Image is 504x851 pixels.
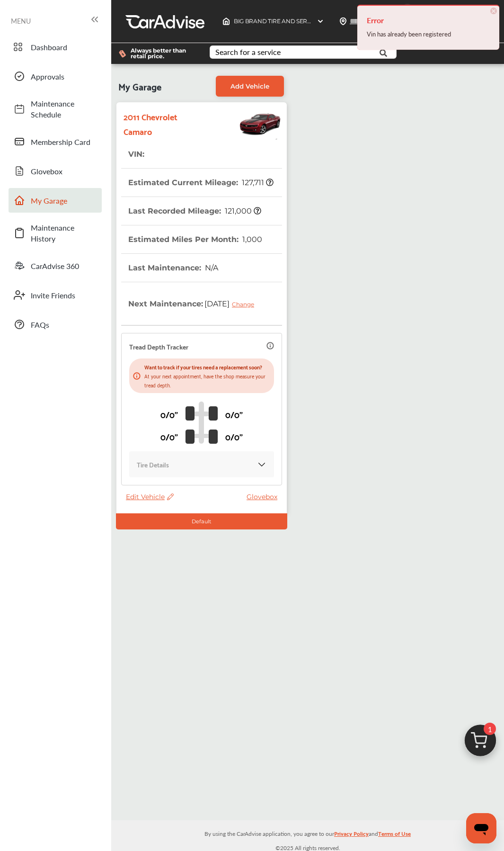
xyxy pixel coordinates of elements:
[9,159,102,183] a: Glovebox
[31,195,97,206] span: My Garage
[225,407,243,421] p: 0/0"
[118,76,161,97] span: My Garage
[203,263,218,272] span: N/A
[128,225,262,253] th: Estimated Miles Per Month :
[230,82,269,90] span: Add Vehicle
[9,93,102,125] a: Maintenance Schedule
[116,513,287,529] div: Default
[144,362,270,371] p: Want to track if your tires need a replacement soon?
[203,292,261,315] span: [DATE]
[222,18,230,25] img: header-home-logo.8d720a4f.svg
[128,197,261,225] th: Last Recorded Mileage :
[484,723,496,735] span: 1
[31,222,97,244] span: Maintenance History
[137,459,169,470] p: Tire Details
[124,109,207,138] strong: 2011 Chevrolet Camaro
[339,18,347,25] img: location_vector.a44bc228.svg
[119,50,126,58] img: dollor_label_vector.a70140d1.svg
[490,8,497,14] span: ×
[466,813,496,843] iframe: Button to launch messaging window
[9,283,102,307] a: Invite Friends
[128,282,261,325] th: Next Maintenance :
[9,188,102,213] a: My Garage
[9,64,102,89] a: Approvals
[9,217,102,249] a: Maintenance History
[31,319,97,330] span: FAQs
[144,371,270,389] p: At your next appointment, have the shop measure your tread depth.
[458,720,503,766] img: cart_icon.3d0951e8.svg
[247,493,282,501] a: Glovebox
[31,42,97,53] span: Dashboard
[225,429,243,444] p: 0/0"
[234,18,458,25] span: BIG BRAND TIRE AND SERVICE 120418 , [STREET_ADDRESS] LANCASTER , CA 93535
[31,98,97,120] span: Maintenance Schedule
[241,235,262,244] span: 1,000
[31,71,97,82] span: Approvals
[207,107,282,140] img: Vehicle
[378,828,411,843] a: Terms of Use
[223,206,261,215] span: 121,000
[186,401,218,444] img: tire_track_logo.b900bcbc.svg
[11,17,31,25] span: MENU
[160,429,178,444] p: 0/0"
[367,13,490,28] h4: Error
[317,18,324,25] img: header-down-arrow.9dd2ce7d.svg
[9,312,102,337] a: FAQs
[240,178,274,187] span: 127,711
[128,140,146,168] th: VIN :
[131,48,195,59] span: Always better than retail price.
[9,35,102,59] a: Dashboard
[126,493,174,501] span: Edit Vehicle
[128,169,274,197] th: Estimated Current Mileage :
[31,136,97,147] span: Membership Card
[216,76,284,97] a: Add Vehicle
[367,28,490,40] div: Vin has already been registered
[215,48,281,56] div: Search for a service
[31,290,97,301] span: Invite Friends
[128,254,218,282] th: Last Maintenance :
[111,828,504,838] p: By using the CarAdvise application, you agree to our and
[9,253,102,278] a: CarAdvise 360
[31,166,97,177] span: Glovebox
[129,341,188,352] p: Tread Depth Tracker
[160,407,178,421] p: 0/0"
[31,260,97,271] span: CarAdvise 360
[9,129,102,154] a: Membership Card
[334,828,369,843] a: Privacy Policy
[232,301,259,308] div: Change
[257,460,266,469] img: KOKaJQAAAABJRU5ErkJggg==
